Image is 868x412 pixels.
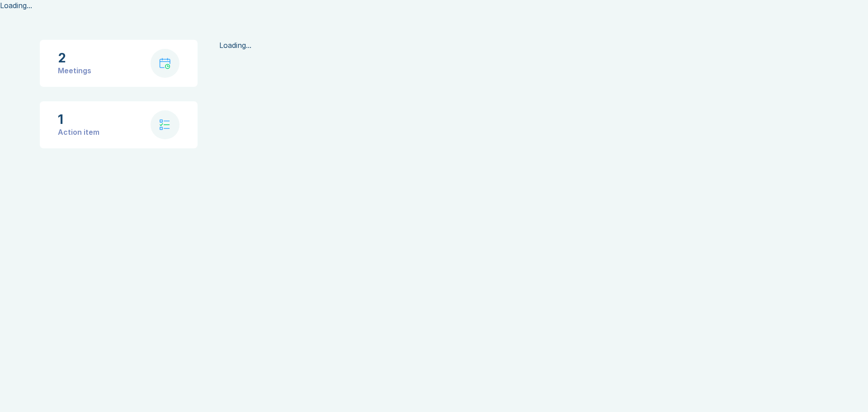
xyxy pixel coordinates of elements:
div: Meetings [58,65,91,76]
div: 2 [58,51,91,65]
div: Action item [58,127,99,137]
img: check-list.svg [160,119,170,130]
div: 1 [58,112,99,127]
div: Loading... [219,40,828,51]
img: calendar-with-clock.svg [159,58,170,69]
